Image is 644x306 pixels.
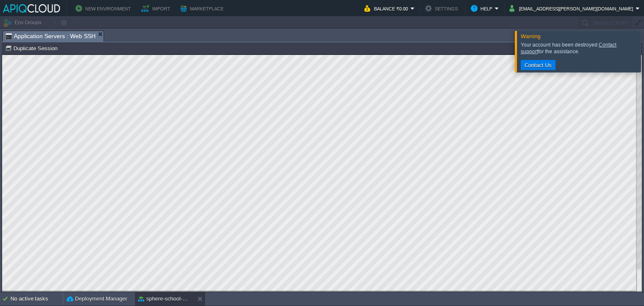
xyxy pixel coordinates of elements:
[509,3,636,13] button: [EMAIL_ADDRESS][PERSON_NAME][DOMAIN_NAME]
[522,61,554,69] button: Contact Us
[521,41,639,55] div: Your account has been destroyed. for the assistance.
[3,4,60,13] img: APIQCloud
[471,3,495,13] button: Help
[141,3,173,13] button: Import
[364,3,410,13] button: Balance ₹0.00
[425,3,460,13] button: Settings
[180,3,226,13] button: Marketplace
[10,292,63,306] div: No active tasks
[75,3,133,13] button: New Environment
[521,33,540,39] span: Warning
[67,295,127,303] button: Deployment Manager
[5,44,60,52] button: Duplicate Session
[138,295,191,303] button: sphere-school-backend
[5,31,96,41] span: Application Servers : Web SSH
